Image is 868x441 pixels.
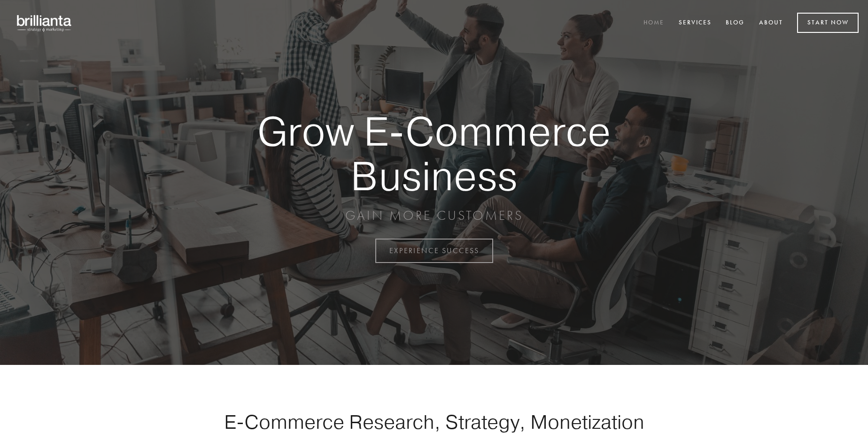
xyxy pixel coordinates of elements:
a: Blog [720,15,751,31]
a: Start Now [797,13,859,33]
strong: Grow E-Commerce Business [225,109,643,198]
h1: E-Commerce Research, Strategy, Monetization [194,410,674,433]
img: brillianta - research, strategy, marketing [9,9,80,37]
a: Home [637,15,670,31]
a: Services [673,15,718,31]
a: About [753,15,789,31]
p: GAIN MORE CUSTOMERS [225,207,643,224]
a: EXPERIENCE SUCCESS [375,239,493,263]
